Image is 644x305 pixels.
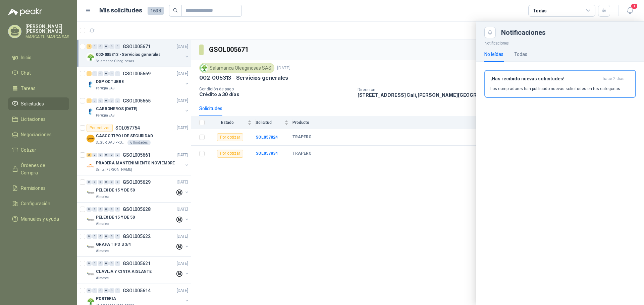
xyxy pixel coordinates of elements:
[21,85,36,92] span: Tareas
[8,67,69,79] a: Chat
[148,7,164,15] span: 1638
[8,82,69,95] a: Tareas
[8,197,69,210] a: Configuración
[514,51,527,58] div: Todas
[21,131,52,138] span: Negociaciones
[484,27,496,38] button: Close
[631,3,638,9] span: 1
[533,7,547,14] div: Todas
[624,5,636,17] button: 1
[21,200,50,207] span: Configuración
[21,184,46,192] span: Remisiones
[603,76,625,82] span: hace 2 días
[8,144,69,156] a: Cotizar
[21,100,44,107] span: Solicitudes
[8,51,69,64] a: Inicio
[490,76,600,82] h3: ¡Has recibido nuevas solicitudes!
[21,215,59,223] span: Manuales y ayuda
[8,8,42,16] img: Logo peakr
[8,159,69,179] a: Órdenes de Compra
[484,51,503,58] div: No leídas
[501,29,636,36] div: Notificaciones
[8,182,69,195] a: Remisiones
[25,35,69,39] p: MARCA TU MARCA SAS
[8,128,69,141] a: Negociaciones
[8,113,69,126] a: Licitaciones
[173,8,178,13] span: search
[21,69,31,77] span: Chat
[21,162,63,176] span: Órdenes de Compra
[21,116,46,123] span: Licitaciones
[99,6,142,15] h1: Mis solicitudes
[490,86,621,92] p: Los compradores han publicado nuevas solicitudes en tus categorías.
[484,70,636,98] button: ¡Has recibido nuevas solicitudes!hace 2 días Los compradores han publicado nuevas solicitudes en ...
[8,213,69,225] a: Manuales y ayuda
[21,54,32,61] span: Inicio
[476,38,644,47] p: Notificaciones
[21,146,36,154] span: Cotizar
[8,97,69,110] a: Solicitudes
[25,24,69,33] p: [PERSON_NAME] [PERSON_NAME]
